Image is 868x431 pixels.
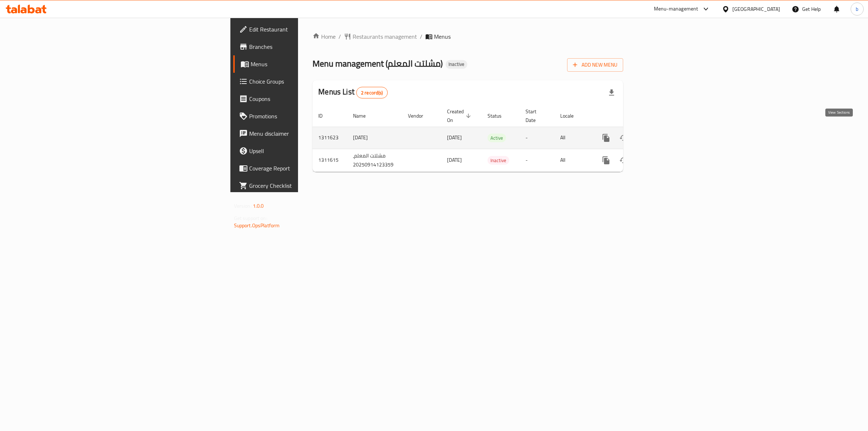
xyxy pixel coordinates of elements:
[447,155,462,165] span: [DATE]
[249,25,370,34] span: Edit Restaurant
[234,214,267,223] span: Get support on:
[488,156,509,165] span: Inactive
[615,152,632,169] button: Change Status
[249,77,370,86] span: Choice Groups
[253,201,264,211] span: 1.0.0
[567,58,623,72] button: Add New Menu
[233,38,375,55] a: Branches
[597,152,615,169] button: more
[560,111,583,120] span: Locale
[344,32,417,41] a: Restaurants management
[234,201,252,211] span: Version:
[353,111,375,120] span: Name
[233,142,375,160] a: Upsell
[856,5,858,13] span: b
[592,105,673,127] th: Actions
[357,89,387,96] span: 2 record(s)
[249,42,370,51] span: Branches
[446,60,467,69] div: Inactive
[603,84,620,101] div: Export file
[573,60,617,69] span: Add New Menu
[251,60,370,68] span: Menus
[353,32,417,41] span: Restaurants management
[312,55,443,72] span: Menu management ( مشلتت المعلم )
[249,147,370,155] span: Upsell
[249,112,370,121] span: Promotions
[520,149,554,172] td: -
[520,127,554,149] td: -
[249,164,370,173] span: Coverage Report
[446,61,467,67] span: Inactive
[233,73,375,90] a: Choice Groups
[597,129,615,147] button: more
[233,160,375,177] a: Coverage Report
[488,134,506,142] div: Active
[356,87,388,98] div: Total records count
[233,21,375,38] a: Edit Restaurant
[318,86,387,98] h2: Menus List
[447,107,473,124] span: Created On
[249,181,370,190] span: Grocery Checklist
[233,125,375,142] a: Menu disclaimer
[654,5,698,13] div: Menu-management
[408,111,433,120] span: Vendor
[233,55,375,73] a: Menus
[488,134,506,142] span: Active
[447,133,462,142] span: [DATE]
[318,111,332,120] span: ID
[233,107,375,125] a: Promotions
[554,127,592,149] td: All
[615,129,632,147] button: Change Status
[312,32,623,41] nav: breadcrumb
[554,149,592,172] td: All
[233,177,375,194] a: Grocery Checklist
[526,107,546,124] span: Start Date
[732,5,780,13] div: [GEOGRAPHIC_DATA]
[488,111,511,120] span: Status
[420,32,422,41] li: /
[233,90,375,107] a: Coupons
[234,221,280,230] a: Support.OpsPlatform
[434,32,451,41] span: Menus
[312,105,673,172] table: enhanced table
[249,94,370,103] span: Coupons
[249,129,370,138] span: Menu disclaimer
